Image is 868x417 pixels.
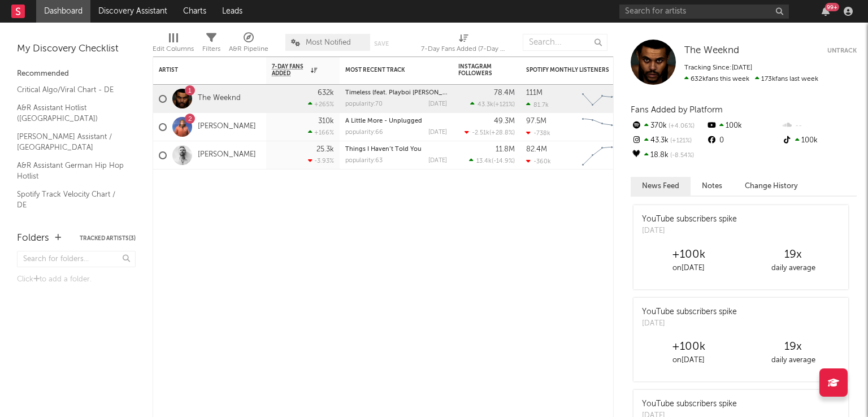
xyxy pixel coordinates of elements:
[428,158,447,164] div: [DATE]
[17,84,124,96] a: Critical Algo/Viral Chart - DE
[345,129,383,136] div: popularity: 66
[345,67,430,73] div: Most Recent Track
[458,63,498,77] div: Instagram Followers
[734,177,809,196] button: Change History
[17,159,124,183] a: A&R Assistant German Hip Hop Hotlist
[153,28,194,61] div: Edit Columns
[526,118,546,125] div: 97.5M
[526,101,549,108] div: 81.7k
[17,102,124,125] a: A&R Assistant Hotlist ([GEOGRAPHIC_DATA])
[495,102,513,108] span: +121 %
[345,118,422,124] a: A Little More - Unplugged
[316,146,334,153] div: 25.3k
[684,64,752,71] span: Tracking Since: [DATE]
[345,118,447,124] div: A Little More - Unplugged
[706,133,781,148] div: 0
[741,340,845,354] div: 19 x
[631,106,723,114] span: Fans Added by Platform
[706,119,781,133] div: 100k
[345,146,422,153] a: Things I Haven’t Told You
[421,42,506,56] div: 7-Day Fans Added (7-Day Fans Added)
[782,133,857,148] div: 100k
[577,113,628,141] svg: Chart title
[526,158,551,165] div: -360k
[619,5,789,19] input: Search for artists
[684,46,739,55] span: The Weeknd
[470,101,515,108] div: ( )
[472,130,489,136] span: -2.51k
[80,236,136,241] button: Tracked Artists(3)
[345,90,518,96] a: Timeless (feat. Playboi [PERSON_NAME] & Doechii) - Remix
[631,119,706,133] div: 370k
[469,157,515,164] div: ( )
[17,131,124,154] a: [PERSON_NAME] Assistant / [GEOGRAPHIC_DATA]
[198,122,256,132] a: [PERSON_NAME]
[496,146,515,153] div: 11.8M
[345,146,447,153] div: Things I Haven’t Told You
[526,89,542,97] div: 111M
[631,133,706,148] div: 43.3k
[642,318,737,329] div: [DATE]
[345,101,383,107] div: popularity: 70
[636,354,741,367] div: on [DATE]
[272,63,308,77] span: 7-Day Fans Added
[642,225,737,237] div: [DATE]
[782,119,857,133] div: --
[642,214,737,225] div: YouTube subscribers spike
[465,129,515,136] div: ( )
[631,148,706,163] div: 18.8k
[202,28,220,61] div: Filters
[636,248,741,262] div: +100k
[198,94,241,103] a: The Weeknd
[523,34,607,51] input: Search...
[428,129,447,136] div: [DATE]
[202,42,220,56] div: Filters
[636,340,741,354] div: +100k
[17,188,124,211] a: Spotify Track Velocity Chart / DE
[318,89,334,97] div: 632k
[741,248,845,262] div: 19 x
[229,28,268,61] div: A&R Pipeline
[684,45,739,57] a: The Weeknd
[478,102,493,108] span: 43.3k
[491,130,513,136] span: +28.8 %
[636,262,741,275] div: on [DATE]
[526,146,547,153] div: 82.4M
[374,41,389,47] button: Save
[428,101,447,107] div: [DATE]
[153,42,194,56] div: Edit Columns
[159,67,244,73] div: Artist
[526,67,611,73] div: Spotify Monthly Listeners
[17,251,136,267] input: Search for folders...
[741,354,845,367] div: daily average
[669,138,692,144] span: +121 %
[642,398,737,410] div: YouTube subscribers spike
[345,90,447,96] div: Timeless (feat. Playboi Carti & Doechii) - Remix
[17,42,136,56] div: My Discovery Checklist
[198,150,256,160] a: [PERSON_NAME]
[577,141,628,170] svg: Chart title
[306,39,351,46] span: Most Notified
[684,76,749,82] span: 632k fans this week
[493,158,513,164] span: -14.9 %
[741,262,845,275] div: daily average
[667,123,695,129] span: +4.06 %
[822,7,830,16] button: 99+
[577,85,628,113] svg: Chart title
[308,101,334,108] div: +265 %
[308,157,334,164] div: -3.93 %
[827,45,857,57] button: Untrack
[421,28,506,61] div: 7-Day Fans Added (7-Day Fans Added)
[229,42,268,56] div: A&R Pipeline
[318,118,334,125] div: 310k
[669,153,694,159] span: -8.54 %
[17,273,136,286] div: Click to add a folder.
[526,129,550,137] div: -738k
[494,89,515,97] div: 78.4M
[494,118,515,125] div: 49.3M
[17,232,49,245] div: Folders
[631,177,691,196] button: News Feed
[308,129,334,136] div: +166 %
[825,3,839,11] div: 99 +
[642,306,737,318] div: YouTube subscribers spike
